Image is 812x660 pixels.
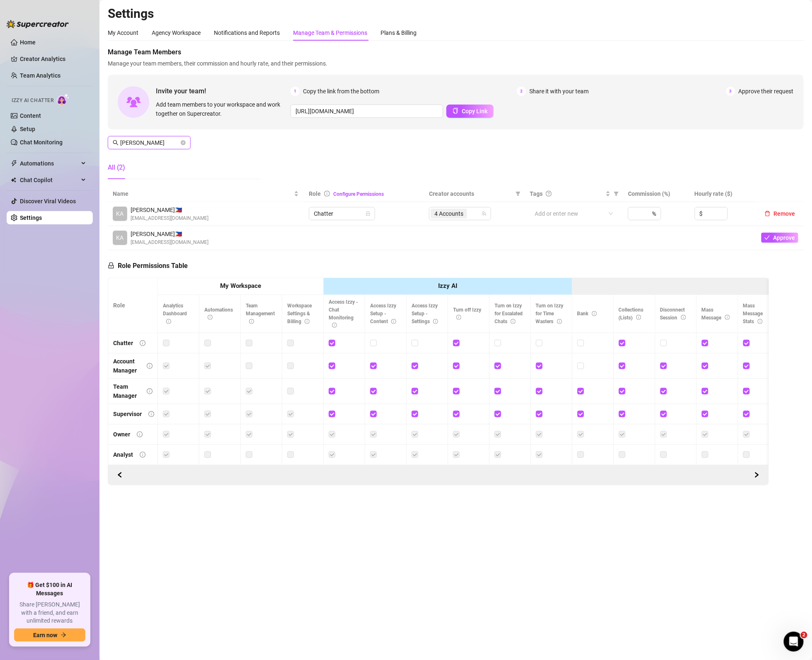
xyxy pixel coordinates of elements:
th: Hourly rate ($) [690,186,756,202]
span: Access Izzy Setup - Settings [412,303,438,324]
span: Approve [773,234,795,241]
div: Agency Workspace [152,28,201,37]
th: Commission (%) [623,186,690,202]
div: Team Manager [113,382,140,400]
span: copy [453,108,458,114]
img: AI Chatter [57,93,70,105]
span: Remove [774,210,795,217]
span: Share it with your team [529,87,589,96]
div: Analyst [113,450,133,459]
span: Name [113,189,292,198]
span: info-circle [636,315,641,320]
span: info-circle [592,311,597,316]
span: info-circle [758,319,763,324]
span: info-circle [147,388,153,394]
span: KA [116,233,124,242]
span: info-circle [249,319,254,324]
span: filter [516,191,521,196]
span: team [482,211,487,216]
a: Settings [20,214,42,221]
span: left [117,472,123,478]
span: Team Management [246,303,275,324]
h2: Settings [108,6,804,22]
img: Chat Copilot [11,177,16,183]
span: 1 [291,87,300,96]
span: info-circle [305,319,310,324]
span: info-circle [140,340,145,346]
span: Creator accounts [429,189,512,198]
span: arrow-right [61,632,66,638]
span: Role [309,190,321,197]
span: info-circle [324,191,330,197]
span: Chatter [314,207,370,220]
span: Access Izzy - Chat Monitoring [329,299,358,329]
span: Disconnect Session [660,307,686,321]
span: KA [116,209,124,218]
th: Name [108,186,304,202]
span: info-circle [166,319,171,324]
span: info-circle [681,315,686,320]
strong: Izzy AI [438,282,457,290]
span: search [113,140,119,146]
a: Chat Monitoring [20,139,63,146]
div: Account Manager [113,357,140,375]
strong: My Workspace [220,282,261,290]
span: Collections (Lists) [619,307,644,321]
span: info-circle [208,315,213,320]
button: Copy Link [446,105,494,118]
span: [PERSON_NAME] 🇵🇭 [131,229,208,239]
span: info-circle [557,319,562,324]
span: Manage Team Members [108,47,804,57]
span: Mass Message [702,307,730,321]
div: Chatter [113,339,133,348]
span: Earn now [33,632,57,638]
span: Turn on Izzy for Escalated Chats [494,303,523,324]
span: Manage your team members, their commission and hourly rate, and their permissions. [108,59,804,68]
span: filter [612,188,621,200]
a: Discover Viral Videos [20,198,76,205]
span: Add team members to your workspace and work together on Supercreator. [156,100,287,118]
span: check [764,235,770,241]
button: Scroll Forward [113,468,126,482]
span: Turn off Izzy [453,307,481,321]
div: Plans & Billing [381,28,417,37]
h5: Role Permissions Table [108,261,188,271]
span: Workspace Settings & Billing [287,303,312,324]
span: right [754,472,760,478]
span: [EMAIL_ADDRESS][DOMAIN_NAME] [131,239,208,246]
span: Invite your team! [156,86,291,96]
span: Izzy AI Chatter [12,97,53,105]
span: 2 [517,87,526,96]
span: Automations [204,307,233,321]
a: Setup [20,126,35,132]
button: close-circle [181,140,186,145]
span: info-circle [332,323,337,328]
span: 4 Accounts [434,209,463,218]
span: Mass Message Stats [743,303,763,324]
span: filter [514,188,522,200]
img: logo-BBDzfeDw.svg [7,20,69,28]
span: Copy Link [462,108,487,114]
span: Approve their request [739,87,794,96]
div: Notifications and Reports [214,28,280,37]
span: info-circle [148,411,154,417]
input: Search members [120,138,179,147]
span: Automations [20,157,79,170]
span: 🎁 Get $100 in AI Messages [14,581,85,597]
span: Turn on Izzy for Time Wasters [536,303,564,324]
span: lock [366,211,371,216]
span: info-circle [433,319,438,324]
span: delete [765,211,771,217]
span: info-circle [137,431,143,437]
div: Manage Team & Permissions [293,28,367,37]
span: question-circle [546,191,552,197]
button: Earn nowarrow-right [14,628,85,642]
span: info-circle [511,319,516,324]
button: Approve [761,233,798,243]
span: info-circle [391,319,396,324]
div: Supervisor [113,409,142,419]
span: filter [614,191,619,196]
span: Access Izzy Setup - Content [370,303,396,324]
span: info-circle [140,452,145,458]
